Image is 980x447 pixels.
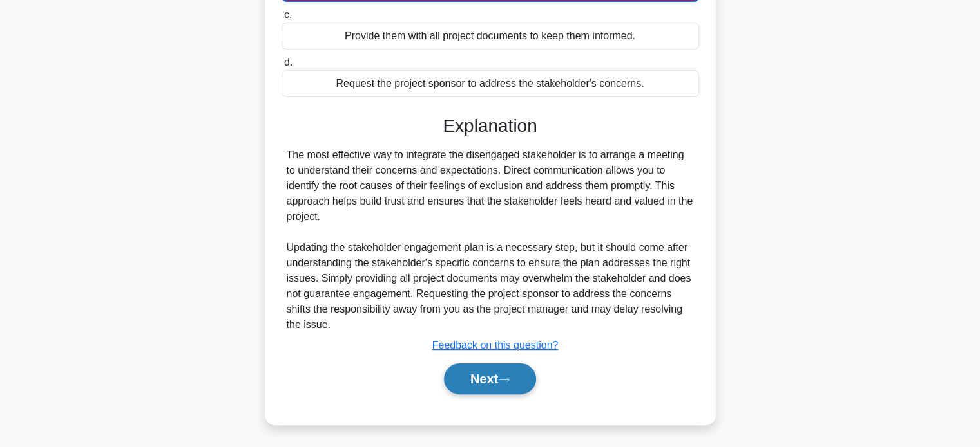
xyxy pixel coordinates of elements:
div: Request the project sponsor to address the stakeholder's concerns. [282,70,699,97]
div: The most effective way to integrate the disengaged stakeholder is to arrange a meeting to underst... [287,147,694,333]
div: Provide them with all project documents to keep them informed. [282,23,699,50]
h3: Explanation [289,115,691,137]
button: Next [444,363,536,394]
a: Feedback on this question? [432,340,559,351]
span: c. [284,9,292,20]
span: d. [284,57,293,68]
